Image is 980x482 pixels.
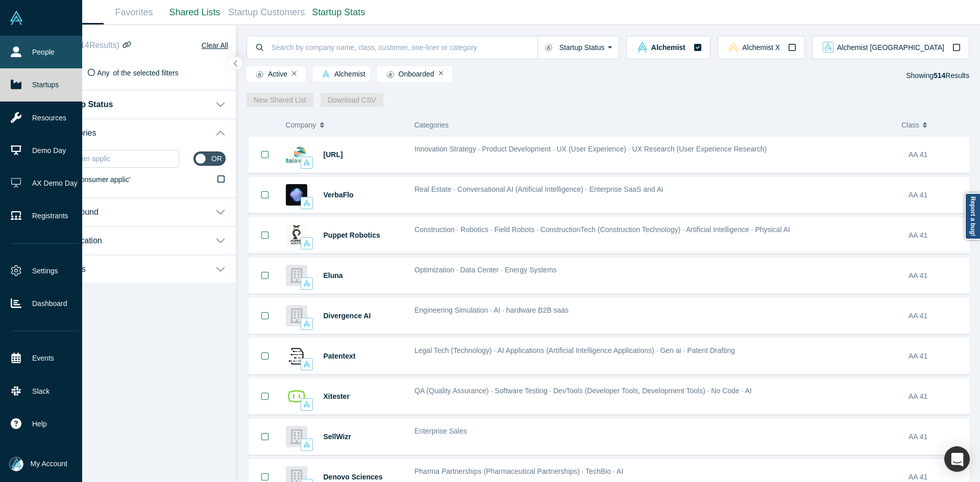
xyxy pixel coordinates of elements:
[32,419,47,429] span: Help
[251,70,287,79] span: Active
[225,1,308,24] a: Startup Customers
[637,42,648,53] img: alchemist Vault Logo
[317,70,365,79] span: Alchemist
[32,89,236,118] button: Startup Status
[812,36,969,59] button: alchemist_aj Vault LogoAlchemist [GEOGRAPHIC_DATA]
[414,306,569,314] span: Engineering Simulation · AI · hardware B2B saas
[249,298,281,334] button: Bookmark
[249,218,281,253] button: Bookmark
[414,145,767,153] span: Innovation Strategy · Product Development · UX (User Experience) · UX Research (User Experience R...
[382,70,434,79] span: Onboarded
[256,70,263,79] img: Startup status
[286,386,307,407] img: Xitester's Logo
[57,99,113,109] span: Startup Status
[285,114,403,136] button: Company
[909,177,969,213] div: AA 41
[201,39,229,52] button: Clear All
[651,44,685,51] span: Alchemist
[303,199,310,207] img: alchemist Vault Logo
[271,35,537,59] input: Search by company name, class, customer, one-liner or category
[247,93,313,107] button: New Shared List
[414,427,467,435] span: Enterprise Sales
[286,345,307,367] img: Patentext's Logo
[285,114,316,136] span: Company
[909,379,969,414] div: AA 41
[414,121,449,129] span: Categories
[42,175,131,184] span: ‘ consumer applic ’
[321,93,383,107] button: Download CSV
[324,271,343,280] a: Eluna
[324,191,354,199] a: VerbaFlo
[286,144,307,165] img: Talawa.ai's Logo
[414,387,752,395] span: QA (Quality Assurance) · Software Testing · DevTools (Developer Tools, Development Tools) · No Co...
[286,184,307,206] img: VerbaFlo's Logo
[303,240,310,247] img: alchemist Vault Logo
[164,1,225,24] a: Shared Lists
[742,44,780,51] span: Alchemist X
[303,441,310,448] img: alchemist Vault Logo
[909,258,969,293] div: AA 41
[324,392,350,400] a: Xitester
[249,419,281,454] button: Bookmark
[901,114,962,136] button: Class
[728,42,739,53] img: alchemistx Vault Logo
[324,312,371,320] a: Divergence AI
[414,467,623,475] span: Pharma Partnerships (Pharmaceutical Partnerships) · TechBio · AI
[414,266,557,274] span: Optimization · Data Center · Energy Systems
[909,137,969,172] div: AA 41
[249,379,281,414] button: Bookmark
[718,36,805,59] button: alchemistx Vault LogoAlchemist X
[626,36,710,59] button: alchemist Vault LogoAlchemist
[57,152,179,165] input: Search Categories
[9,11,23,25] img: Alchemist Vault Logo
[292,70,297,77] button: Remove Filter
[9,457,67,471] button: My Account
[249,177,281,213] button: Bookmark
[104,1,164,24] a: Favorites
[324,150,343,159] a: [URL]
[303,361,310,368] img: alchemist Vault Logo
[32,197,236,225] button: Last Round
[73,41,119,49] span: ( 514 Results)
[303,320,310,327] img: alchemist Vault Logo
[322,70,330,78] img: alchemist Vault Logo
[324,352,356,360] a: Patentext
[823,42,834,53] img: alchemist_aj Vault Logo
[51,39,119,52] span: Filters
[934,71,945,80] strong: 514
[249,137,281,172] button: Bookmark
[414,346,735,354] span: Legal Tech (Technology) · AI Applications (Artificial Intelligence Applications) · Gen ai · Paten...
[303,280,310,287] img: alchemist Vault Logo
[249,339,281,374] button: Bookmark
[909,218,969,253] div: AA 41
[32,118,236,146] button: Categories
[303,401,310,408] img: alchemist Vault Logo
[324,433,351,441] a: SellWizr
[439,70,444,77] button: Remove Filter
[308,1,369,24] a: Startup Stats
[909,339,969,374] div: AA 41
[906,71,969,80] span: Showing Results
[414,185,663,193] span: Real Estate · Conversational AI (Artificial Intelligence) · Enterprise SaaS and Ai
[39,68,229,79] div: Satisfy of the selected filters
[286,224,307,246] img: Puppet Robotics's Logo
[324,231,380,239] a: Puppet Robotics
[9,457,23,471] img: Mia Scott's Account
[909,419,969,454] div: AA 41
[32,225,236,254] button: HQ Location
[537,36,620,59] button: Startup Status
[414,225,790,234] span: Construction · Robotics · Field Robots · ConstructionTech (Construction Technology) · Artificial ...
[324,473,383,481] a: Denovo Sciences
[837,44,944,51] span: Alchemist [GEOGRAPHIC_DATA]
[286,426,307,447] img: SellWizr's Logo
[31,459,67,469] span: My Account
[901,114,919,136] span: Class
